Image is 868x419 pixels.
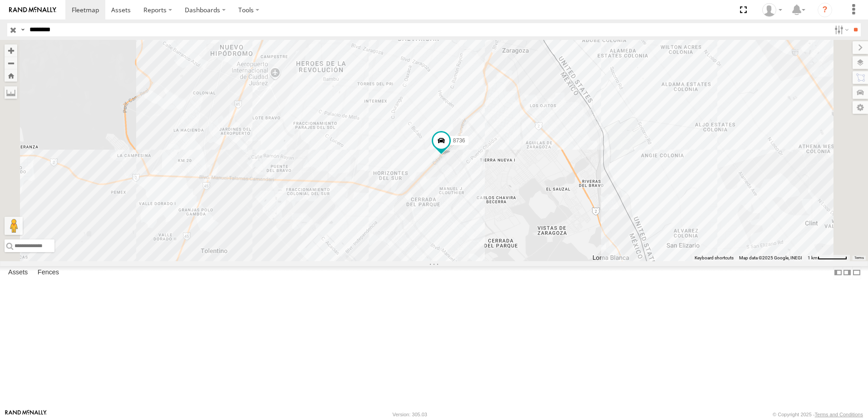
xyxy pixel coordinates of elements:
button: Zoom out [5,57,17,69]
button: Keyboard shortcuts [695,255,734,261]
img: rand-logo.svg [9,7,56,13]
a: Visit our Website [5,410,47,419]
div: Version: 305.03 [393,412,427,417]
label: Search Query [19,23,26,36]
label: Map Settings [853,101,868,114]
button: Map Scale: 1 km per 61 pixels [805,255,850,261]
span: 8736 [453,137,465,144]
label: Assets [4,266,32,279]
button: Zoom Home [5,69,17,82]
div: omar hernandez [759,3,785,17]
i: ? [818,3,832,17]
label: Dock Summary Table to the Right [843,266,852,279]
label: Search Filter Options [831,23,850,36]
button: Zoom in [5,44,17,57]
div: © Copyright 2025 - [773,412,863,417]
label: Dock Summary Table to the Left [833,266,843,279]
label: Hide Summary Table [852,266,861,279]
label: Measure [5,86,17,99]
a: Terms [854,256,864,260]
span: 1 km [808,255,818,260]
label: Fences [33,266,64,279]
a: Terms and Conditions [815,412,863,417]
button: Drag Pegman onto the map to open Street View [5,217,23,235]
span: Map data ©2025 Google, INEGI [739,255,802,260]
